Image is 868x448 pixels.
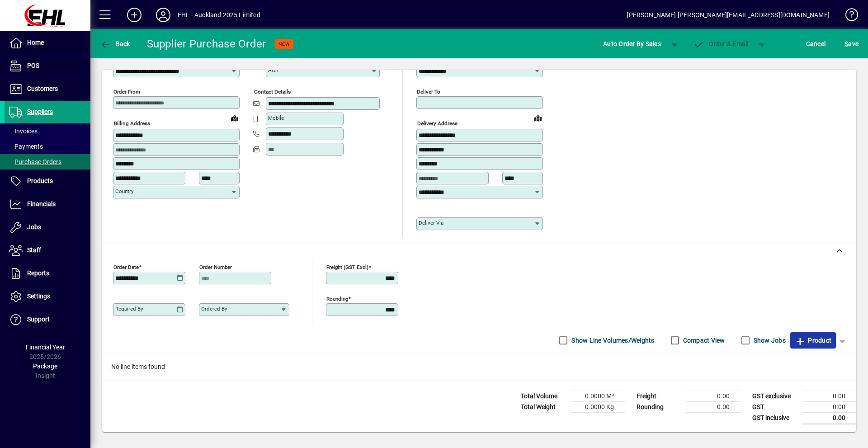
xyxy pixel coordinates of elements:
[531,111,545,125] a: View on map
[5,154,90,170] a: Purchase Orders
[599,36,665,52] button: Auto Order By Sales
[570,336,654,345] label: Show Line Volumes/Weights
[603,37,661,51] span: Auto Order By Sales
[571,391,625,401] td: 0.0000 M³
[804,36,828,52] button: Cancel
[115,188,133,194] mat-label: Country
[802,412,856,424] td: 0.00
[326,295,348,302] mat-label: Rounding
[5,170,90,193] a: Products
[752,336,786,345] label: Show Jobs
[27,246,41,254] span: Staff
[27,269,49,277] span: Reports
[27,292,50,300] span: Settings
[419,220,443,226] mat-label: Deliver via
[632,391,686,401] td: Freight
[9,143,43,150] span: Payments
[268,115,284,121] mat-label: Mobile
[27,223,41,231] span: Jobs
[147,37,266,51] div: Supplier Purchase Order
[5,139,90,154] a: Payments
[9,127,38,135] span: Invoices
[227,111,242,125] a: View on map
[689,36,753,52] button: Order & Email
[27,39,44,46] span: Home
[5,285,90,308] a: Settings
[686,391,741,401] td: 0.00
[802,391,856,401] td: 0.00
[113,89,140,95] mat-label: Order from
[5,55,90,77] a: POS
[5,216,90,239] a: Jobs
[693,40,749,47] span: Order & Email
[33,363,57,370] span: Package
[516,391,571,401] td: Total Volume
[199,264,232,270] mat-label: Order number
[5,78,90,100] a: Customers
[27,316,50,323] span: Support
[5,193,90,216] a: Financials
[178,8,260,22] div: EHL - Auckland 2025 Limited
[27,177,53,184] span: Products
[98,36,132,52] button: Back
[681,336,725,345] label: Compact View
[571,401,625,412] td: 0.0000 Kg
[120,7,149,23] button: Add
[748,401,802,412] td: GST
[149,7,178,23] button: Profile
[790,332,836,349] button: Product
[748,391,802,401] td: GST exclusive
[627,8,830,22] div: [PERSON_NAME] [PERSON_NAME][EMAIL_ADDRESS][DOMAIN_NAME]
[26,344,65,351] span: Financial Year
[27,62,39,69] span: POS
[27,108,53,115] span: Suppliers
[802,401,856,412] td: 0.00
[9,158,61,165] span: Purchase Orders
[102,353,856,381] div: No line items found
[844,40,848,47] span: S
[686,401,741,412] td: 0.00
[5,123,90,139] a: Invoices
[115,306,143,312] mat-label: Required by
[748,412,802,424] td: GST inclusive
[842,36,861,52] button: Save
[516,401,571,412] td: Total Weight
[839,2,857,31] a: Knowledge Base
[27,85,58,92] span: Customers
[5,262,90,285] a: Reports
[278,41,290,47] span: NEW
[5,308,90,331] a: Support
[806,37,826,51] span: Cancel
[844,37,859,51] span: ave
[113,264,139,270] mat-label: Order date
[417,89,440,95] mat-label: Deliver To
[90,36,140,52] app-page-header-button: Back
[326,264,368,270] mat-label: Freight (GST excl)
[5,239,90,262] a: Staff
[268,67,278,73] mat-label: Attn
[27,200,56,207] span: Financials
[5,32,90,54] a: Home
[100,40,130,47] span: Back
[795,333,831,348] span: Product
[201,306,227,312] mat-label: Ordered by
[632,401,686,412] td: Rounding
